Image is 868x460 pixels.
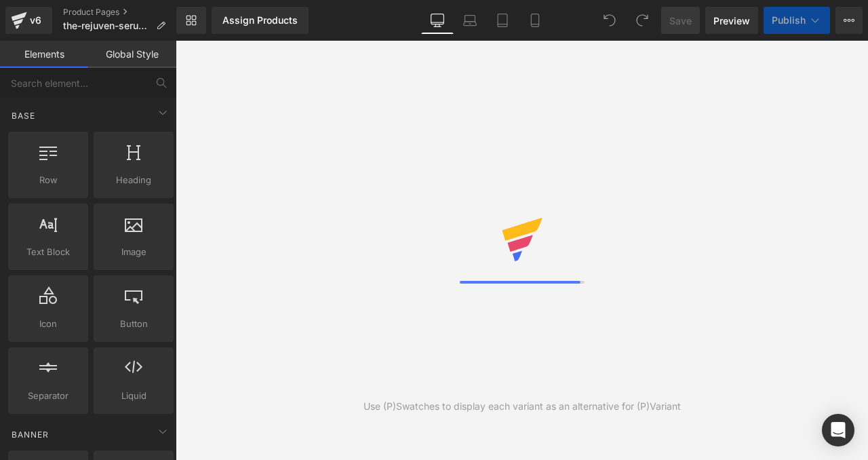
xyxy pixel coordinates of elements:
[12,173,84,187] span: Row
[88,41,176,68] a: Global Style
[10,109,37,122] span: Base
[98,317,170,331] span: Button
[10,428,50,441] span: Banner
[363,399,681,414] div: Use (P)Swatches to display each variant as an alternative for (P)Variant
[176,7,206,34] a: New Library
[764,7,830,34] button: Publish
[12,317,84,331] span: Icon
[63,7,176,18] a: Product Pages
[519,7,551,34] a: Mobile
[705,7,758,34] a: Preview
[835,7,863,34] button: More
[222,15,298,26] div: Assign Products
[486,7,519,34] a: Tablet
[27,12,44,29] div: v6
[454,7,486,34] a: Laptop
[629,7,656,34] button: Redo
[98,389,170,403] span: Liquid
[5,7,52,34] a: v6
[12,245,84,259] span: Text Block
[822,414,854,446] div: Open Intercom Messenger
[596,7,623,34] button: Undo
[98,245,170,259] span: Image
[63,20,151,31] span: the-rejuven-serums
[98,173,170,187] span: Heading
[12,389,84,403] span: Separator
[772,15,806,26] span: Publish
[713,14,750,28] span: Preview
[669,14,692,28] span: Save
[421,7,454,34] a: Desktop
